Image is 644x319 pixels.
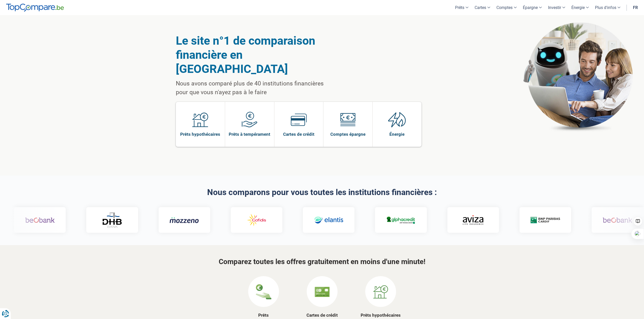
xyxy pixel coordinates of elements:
[531,217,560,223] img: Cardif
[291,112,307,128] img: Cartes de crédit
[314,213,343,228] img: Elantis
[180,131,220,137] span: Prêts hypothécaires
[225,102,274,147] a: Prêts à tempérament Prêts à tempérament
[102,212,122,228] img: DHB Bank
[274,102,323,147] a: Cartes de crédit Cartes de crédit
[192,112,208,128] img: Prêts hypothécaires
[176,188,468,197] h2: Nous comparons pour vous toutes les institutions financières :
[361,313,401,318] a: Prêts hypothécaires
[283,131,314,137] span: Cartes de crédit
[258,313,269,318] a: Prêts
[330,131,366,137] span: Comptes épargne
[323,102,372,147] a: Comptes épargne Comptes épargne
[389,131,405,137] span: Énergie
[373,102,422,147] a: Énergie Énergie
[6,4,64,12] img: TopCompare
[386,216,416,225] img: Alphacredit
[242,213,271,228] img: Cofidis
[242,112,257,128] img: Prêts à tempérament
[306,313,338,318] a: Cartes de crédit
[170,217,199,223] img: Mozzeno
[176,79,337,97] p: Nous avons comparé plus de 40 institutions financières pour que vous n'ayez pas à le faire
[388,112,406,128] img: Énergie
[229,131,270,137] span: Prêts à tempérament
[176,258,468,266] h3: Comparez toutes les offres gratuitement en moins d'une minute!
[340,112,356,128] img: Comptes épargne
[373,284,388,299] img: Prêts hypothécaires
[176,34,337,76] h1: Le site n°1 de comparaison financière en [GEOGRAPHIC_DATA]
[256,284,271,299] img: Prêts
[314,284,330,299] img: Cartes de crédit
[176,102,225,147] a: Prêts hypothécaires Prêts hypothécaires
[463,215,483,225] img: Aviza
